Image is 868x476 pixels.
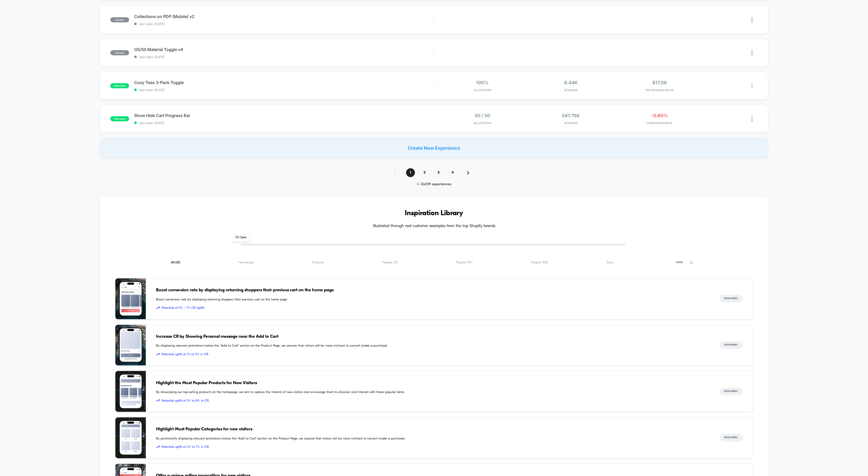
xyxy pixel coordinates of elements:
span: Targets CR [382,261,398,264]
img: close [751,83,753,89]
button: Read More> [720,388,743,395]
div: Create New Experience [100,138,768,158]
span: ( 31 ) [175,261,180,264]
h4: Illustrated through real customer examples from the top Shopify brands [115,224,753,229]
span: Potential of 5% - 7% CR Uplift. [156,305,709,311]
span: 50 / 50 [475,113,490,118]
div: 1 - 12 of 39 experiences [389,182,479,186]
img: pagination forward [467,171,469,175]
span: -0.80% [651,113,668,118]
span: Allocation [474,121,491,125]
span: paused [110,50,129,55]
span: Potential uplift of 2% to 8% in CR. [156,398,709,403]
span: By prominently displaying relevant promotions below the "Add to Cart" section on the Product Page... [156,436,709,441]
span: start date: [DATE] [134,55,434,59]
img: close [751,50,753,56]
img: By showcasing our top-selling products on the homepage, we aim to capture the interest of new vis... [115,371,146,412]
span: Products [312,261,324,264]
span: Collections on PDP (Mobile) v2 [134,14,434,19]
span: CONVERSION RATE [616,121,703,125]
span: Potential uplift of 3% to 7% in CR. [156,445,709,450]
button: Read More> [720,341,743,349]
span: start date: [DATE] [134,22,434,26]
span: Increase CR by Showing Personal message near the Add to Cart [156,333,709,340]
span: Homepage [238,261,254,264]
img: Boost conversion rate by displaying returning shoppers their previous cart on the home page [115,278,146,319]
span: 6.44k [564,80,578,85]
span: Show Hide Cart Progress Bar [134,113,434,118]
img: By displaying relevant promotions below the "Add to Cart" section on the Product Page, we assume ... [115,325,146,366]
img: close [751,116,753,122]
span: $17.08 [652,80,667,85]
span: 100% [476,80,489,85]
span: All [171,261,180,264]
h3: Inspiration Library [115,209,753,217]
span: 547.75k [562,113,580,118]
span: 0 % Seen [232,234,250,241]
img: By prominently displaying relevant promotions below the "Add to Cart" section on the Product Page... [115,417,146,458]
span: Seen [607,261,614,264]
span: OS/SS Material Toggle v4 [134,47,434,52]
span: published [110,116,129,121]
span: 1 [406,168,415,177]
span: paused [110,17,129,22]
span: By displaying relevant promotions below the "Add to Cart" section on the Product Page, we assume ... [156,343,709,348]
button: Read More> [720,295,743,302]
span: Boost conversion rate by displaying returning shoppers their previous cart on the home page [156,287,709,294]
span: 4 [448,168,457,177]
span: Targets AOV [531,261,548,264]
span: 3 [434,168,443,177]
span: Boost conversion rate by displaying returning shoppers their previous cart on the home page [156,297,709,302]
span: start date: [DATE] [134,88,434,92]
span: Highlight Most Popular Categories for new visitors [156,426,709,433]
span: published [110,83,129,88]
span: Sessions [528,121,614,125]
span: By showcasing our top-selling products on the homepage, we aim to capture the interest of new vis... [156,390,709,395]
span: Allocation [474,88,491,92]
span: start date: [DATE] [134,121,434,125]
span: PER SESSION VALUE [616,88,703,92]
span: Targets PSV [456,261,473,264]
span: Potential uplift of 1% to 5% in CR. [156,352,709,357]
img: close [751,17,753,23]
span: Cozy Toes 3-Pack Toggle [134,80,434,85]
span: Sessions [528,88,614,92]
span: Highlight the Most Popular Products for New Visitors [156,380,709,386]
button: Read More> [720,434,743,441]
span: 2 [420,168,429,177]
